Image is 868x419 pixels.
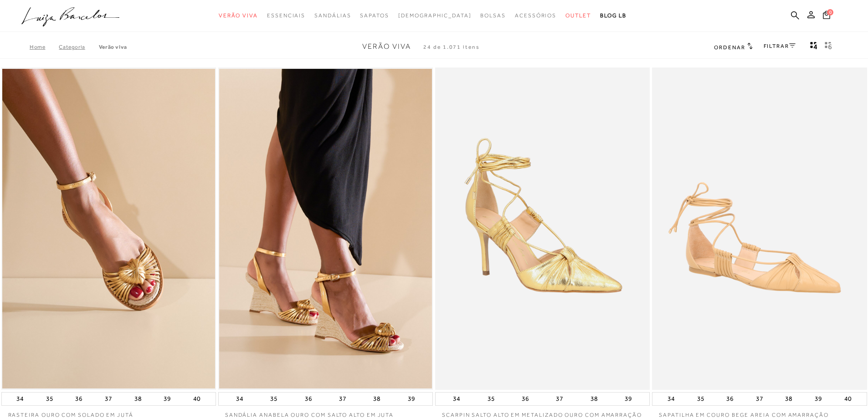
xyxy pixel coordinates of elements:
[694,393,707,405] button: 35
[827,9,833,16] span: 0
[267,12,305,19] span: Essenciais
[842,393,854,405] button: 40
[553,393,566,405] button: 37
[600,12,627,19] span: BLOG LB
[360,7,389,24] a: noSubCategoriesText
[653,69,866,388] img: SAPATILHA EM COURO BEGE AREIA COM AMARRAÇÃO
[565,12,591,19] span: Outlet
[485,393,498,405] button: 35
[812,393,825,405] button: 39
[515,7,556,24] a: noSubCategoriesText
[43,393,56,405] button: 35
[653,69,866,388] a: SAPATILHA EM COURO BEGE AREIA COM AMARRAÇÃO SAPATILHA EM COURO BEGE AREIA COM AMARRAÇÃO
[314,12,351,19] span: Sandálias
[370,393,383,405] button: 38
[600,7,627,24] a: BLOG LB
[764,43,796,49] a: FILTRAR
[652,406,867,419] a: SAPATILHA EM COURO BEGE AREIA COM AMARRAÇÃO
[436,69,649,388] img: SCARPIN SALTO ALTO EM METALIZADO OURO COM AMARRAÇÃO
[405,393,418,405] button: 39
[233,393,246,405] button: 34
[480,7,506,24] a: noSubCategoriesText
[314,7,351,24] a: noSubCategoriesText
[2,69,215,388] a: RASTEIRA OURO COM SOLADO EM JUTÁ RASTEIRA OURO COM SOLADO EM JUTÁ
[714,44,745,51] span: Ordenar
[218,406,433,419] a: SANDÁLIA ANABELA OURO COM SALTO ALTO EM JUTA
[360,12,389,19] span: Sapatos
[622,393,635,405] button: 39
[435,406,650,419] a: SCARPIN SALTO ALTO EM METALIZADO OURO COM AMARRAÇÃO
[219,7,258,24] a: noSubCategoriesText
[190,393,203,405] button: 40
[519,393,532,405] button: 36
[822,41,835,53] button: gridText6Desc
[450,393,463,405] button: 34
[267,393,280,405] button: 35
[219,69,432,388] img: SANDÁLIA ANABELA OURO COM SALTO ALTO EM JUTA
[302,393,315,405] button: 36
[724,393,736,405] button: 36
[336,393,349,405] button: 37
[219,69,432,388] a: SANDÁLIA ANABELA OURO COM SALTO ALTO EM JUTA SANDÁLIA ANABELA OURO COM SALTO ALTO EM JUTA
[753,393,766,405] button: 37
[99,44,127,50] a: Verão Viva
[362,42,411,51] span: Verão Viva
[30,44,59,50] a: Home
[665,393,678,405] button: 34
[72,393,85,405] button: 36
[436,69,649,388] a: SCARPIN SALTO ALTO EM METALIZADO OURO COM AMARRAÇÃO SCARPIN SALTO ALTO EM METALIZADO OURO COM AMA...
[515,12,556,19] span: Acessórios
[782,393,795,405] button: 38
[480,12,506,19] span: Bolsas
[398,7,472,24] a: noSubCategoriesText
[219,12,258,19] span: Verão Viva
[132,393,144,405] button: 38
[807,41,820,53] button: Mostrar 4 produtos por linha
[588,393,601,405] button: 38
[820,10,833,22] button: 0
[1,406,216,419] a: RASTEIRA OURO COM SOLADO EM JUTÁ
[102,393,115,405] button: 37
[565,7,591,24] a: noSubCategoriesText
[267,7,305,24] a: noSubCategoriesText
[161,393,174,405] button: 39
[423,44,480,50] span: 24 de 1.071 itens
[2,69,215,388] img: RASTEIRA OURO COM SOLADO EM JUTÁ
[59,44,98,50] a: Categoria
[14,393,26,405] button: 34
[398,12,472,19] span: [DEMOGRAPHIC_DATA]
